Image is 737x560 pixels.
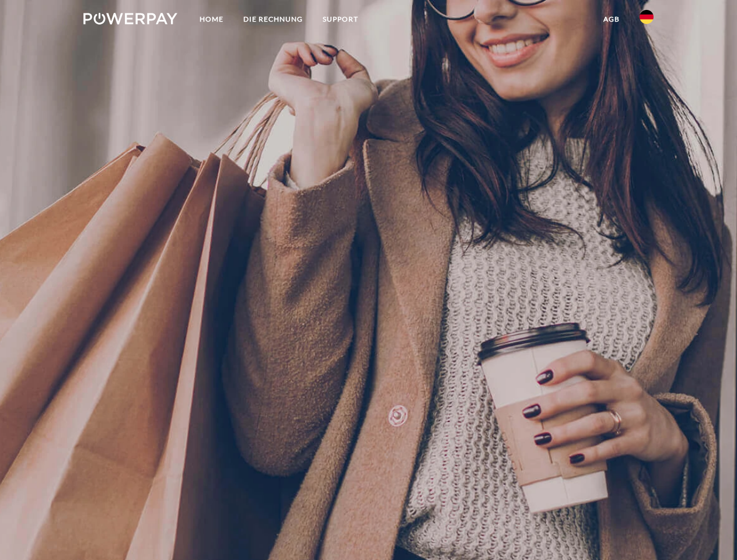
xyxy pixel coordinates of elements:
[83,13,177,24] img: logo-powerpay-white.svg
[233,9,313,30] a: DIE RECHNUNG
[313,9,368,30] a: SUPPORT
[190,9,233,30] a: Home
[593,9,630,30] a: agb
[640,10,654,24] img: de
